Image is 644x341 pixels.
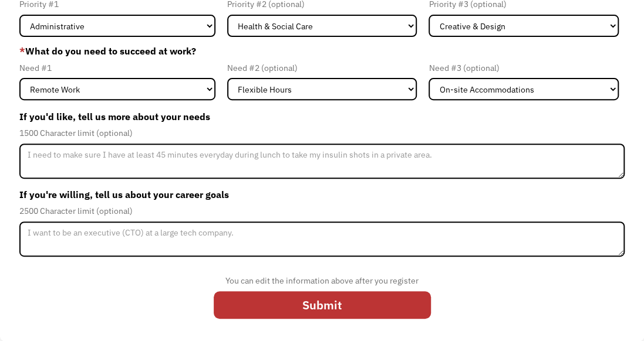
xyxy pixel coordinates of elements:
[19,185,625,204] label: If you're willing, tell us about your career goals
[429,61,619,75] div: Need #3 (optional)
[19,204,625,218] div: 2500 Character limit (optional)
[19,61,215,75] div: Need #1
[19,44,625,58] label: What do you need to succeed at work?
[214,291,431,319] input: Submit
[227,61,417,75] div: Need #2 (optional)
[214,274,431,288] div: You can edit the information above after you register
[19,107,625,126] label: If you'd like, tell us more about your needs
[19,126,625,140] div: 1500 Character limit (optional)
